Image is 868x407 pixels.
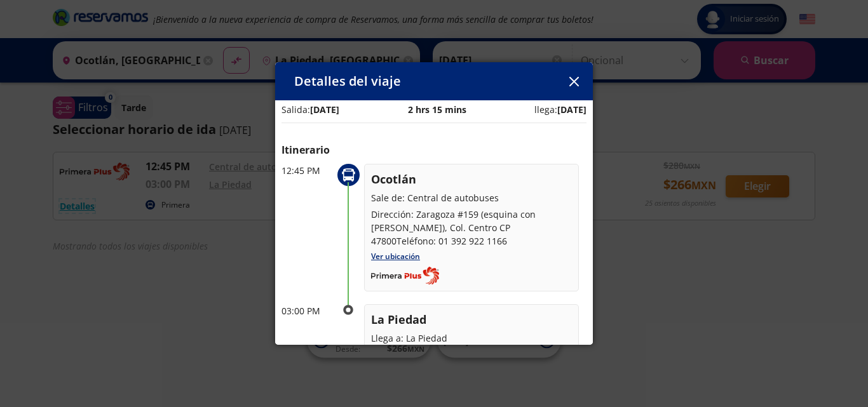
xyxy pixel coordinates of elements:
[310,103,339,116] b: [DATE]
[557,103,587,116] b: [DATE]
[371,311,572,328] p: La Piedad
[371,171,572,188] p: Ocotlán
[281,142,587,157] p: Itinerario
[408,103,466,116] p: 2 hrs 15 mins
[371,191,572,204] p: Sale de: Central de autobuses
[534,103,587,116] p: llega:
[371,267,439,284] img: Completo_color__1_.png
[281,164,332,177] p: 12:45 PM
[281,103,339,116] p: Salida:
[371,251,420,262] a: Ver ubicación
[371,331,572,345] p: Llega a: La Piedad
[281,304,332,317] p: 03:00 PM
[294,72,401,91] p: Detalles del viaje
[371,208,572,248] p: Dirección: Zaragoza #159 (esquina con [PERSON_NAME]), Col. Centro CP 47800Teléfono: 01 392 922 1166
